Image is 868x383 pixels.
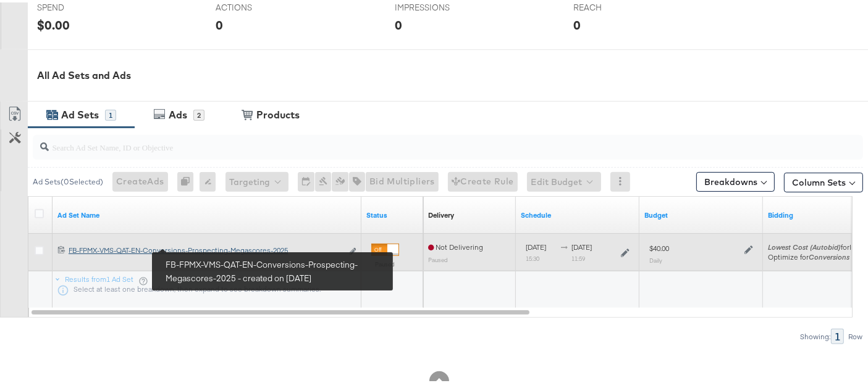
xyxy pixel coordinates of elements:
div: Products [256,105,300,120]
div: 0 [573,14,581,31]
div: 1 [105,107,116,118]
div: $0.00 [37,14,70,31]
div: $40.00 [649,241,669,251]
div: Ad Sets [61,105,99,120]
a: Your Ad Set name. [57,208,356,218]
div: 0 [216,14,223,31]
sub: Paused [428,253,448,261]
sub: 11:59 [571,252,585,260]
div: 1 [831,326,844,342]
input: Search Ad Set Name, ID or Objective [49,128,790,152]
a: Shows the current state of your Ad Set. [366,208,418,218]
label: Paused [371,258,399,266]
button: Column Sets [784,170,863,190]
div: Ad Sets ( 0 Selected) [33,174,103,185]
sub: Daily [649,254,662,262]
button: Breakdowns [696,170,775,189]
div: 0 [395,14,402,31]
span: [DATE] [571,240,592,249]
span: [DATE] [526,240,546,249]
div: Delivery [428,208,454,218]
a: Shows the current budget of Ad Set. [644,208,758,218]
a: Reflects the ability of your Ad Set to achieve delivery based on ad states, schedule and budget. [428,208,454,218]
div: 2 [193,107,204,118]
div: Row [848,330,863,339]
a: FB-FPMX-VMS-QAT-EN-Conversions-Prospecting-Megascores-2025 [69,243,342,256]
em: Conversions [809,250,849,259]
div: FB-FPMX-VMS-QAT-EN-Conversions-Prospecting-Megascores-2025 [69,243,342,253]
a: Shows when your Ad Set is scheduled to deliver. [521,208,634,218]
div: Showing: [799,330,831,339]
div: Ads [169,105,187,120]
em: Lowest Cost (Autobid) [768,240,841,249]
span: Not Delivering [428,240,483,249]
sub: 15:30 [526,252,539,260]
div: 0 [177,170,200,189]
